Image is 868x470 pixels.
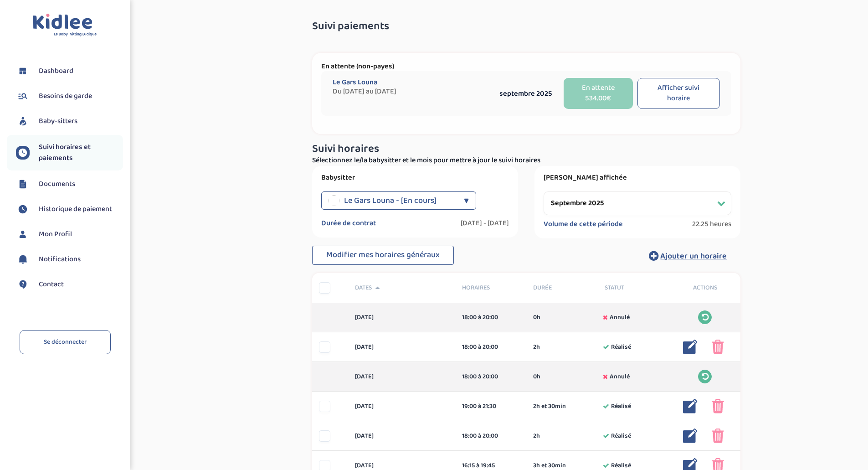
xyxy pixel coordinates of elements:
span: Dashboard [39,66,73,77]
span: 0h [533,372,540,382]
span: Le Gars Louna [333,78,377,87]
a: Se déconnecter [20,330,111,354]
button: En attente 534.00€ [564,78,632,109]
div: 18:00 à 20:00 [462,431,520,441]
span: Le Gars Louna - [En cours] [344,191,437,210]
img: poubelle_rose.png [712,429,724,443]
span: Mon Profil [39,229,72,240]
h3: Suivi horaires [312,143,740,155]
span: Suivi horaires et paiements [39,142,123,164]
div: [DATE] [348,372,455,382]
img: poubelle_rose.png [712,399,724,413]
span: Modifier mes horaires généraux [326,248,440,261]
img: suivihoraire.svg [16,146,30,160]
div: [DATE] [348,342,455,352]
img: modifier_bleu.png [683,399,698,413]
div: 18:00 à 20:00 [462,372,520,382]
img: poubelle_rose.png [712,340,724,354]
button: Ajouter un horaire [635,246,740,266]
a: Documents [16,177,123,191]
img: profil.svg [16,227,30,241]
span: Besoins de garde [39,91,92,102]
div: Statut [598,283,669,293]
div: ▼ [464,191,469,210]
img: documents.svg [16,177,30,191]
a: Baby-sitters [16,114,123,128]
div: Actions [669,283,741,293]
a: Mon Profil [16,227,123,241]
span: 22.25 heures [692,220,731,229]
img: babysitters.svg [16,114,30,128]
span: Notifications [39,254,81,265]
div: Dates [348,283,455,293]
span: Réalisé [611,431,631,441]
label: Volume de cette période [544,220,623,229]
img: modifier_bleu.png [683,429,698,443]
span: Baby-sitters [39,116,77,127]
span: Réalisé [611,402,631,411]
label: [PERSON_NAME] affichée [544,173,731,182]
div: [DATE] [348,431,455,441]
label: Durée de contrat [321,219,376,228]
div: 18:00 à 20:00 [462,342,520,352]
button: Afficher suivi horaire [637,78,720,109]
span: Suivi paiements [312,21,389,32]
img: notification.svg [16,253,30,266]
span: Du [DATE] au [DATE] [333,87,492,96]
span: Horaires [462,283,520,293]
img: logo.svg [33,14,97,37]
button: Modifier mes horaires généraux [312,246,454,265]
a: Besoins de garde [16,89,123,103]
div: [DATE] [348,402,455,411]
label: [DATE] - [DATE] [461,219,509,228]
label: Babysitter [321,173,509,182]
span: 2h et 30min [533,402,566,411]
a: Dashboard [16,64,123,78]
a: Contact [16,278,123,291]
a: Suivi horaires et paiements [16,142,123,164]
img: modifier_bleu.png [683,340,698,354]
span: Annulé [610,372,630,382]
div: septembre 2025 [492,88,559,99]
span: 2h [533,431,540,441]
span: Contact [39,279,64,290]
a: Historique de paiement [16,202,123,216]
span: 0h [533,313,540,322]
span: 2h [533,342,540,352]
div: 19:00 à 21:30 [462,402,520,411]
span: Réalisé [611,342,631,352]
span: Historique de paiement [39,204,112,215]
span: Documents [39,179,75,190]
div: Durée [526,283,598,293]
img: contact.svg [16,278,30,291]
img: besoin.svg [16,89,30,103]
a: Notifications [16,253,123,266]
p: Sélectionnez le/la babysitter et le mois pour mettre à jour le suivi horaires [312,155,740,166]
img: dashboard.svg [16,64,30,78]
div: 18:00 à 20:00 [462,313,520,322]
span: Ajouter un horaire [660,250,727,263]
p: En attente (non-payes) [321,62,731,71]
div: [DATE] [348,313,455,322]
img: suivihoraire.svg [16,202,30,216]
span: Annulé [610,313,630,322]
